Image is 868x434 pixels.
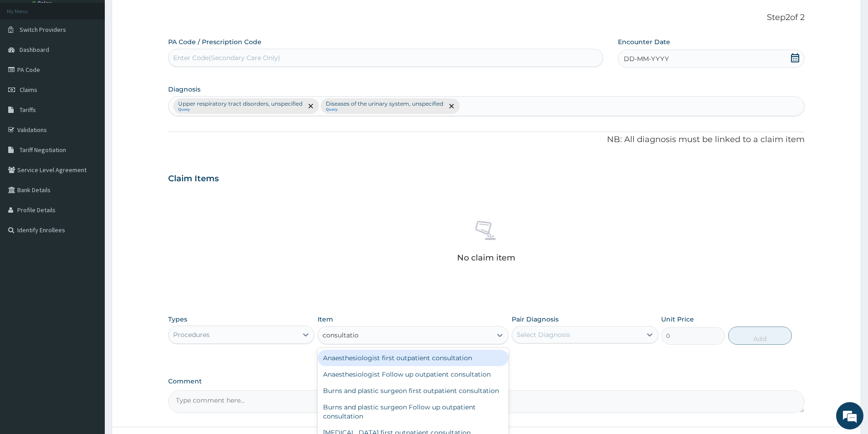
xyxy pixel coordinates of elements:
[20,86,37,94] span: Claims
[168,13,805,23] p: Step 2 of 2
[307,102,315,110] span: remove selection option
[318,366,508,383] div: Anaesthesiologist Follow up outpatient consultation
[728,327,792,345] button: Add
[168,134,805,146] p: NB: All diagnosis must be linked to a claim item
[318,350,508,366] div: Anaesthesiologist first outpatient consultation
[168,378,805,385] label: Comment
[318,383,508,399] div: Burns and plastic surgeon first outpatient consultation
[318,399,508,424] div: Burns and plastic surgeon Follow up outpatient consultation
[326,100,443,107] p: Diseases of the urinary system, unspecified
[618,37,670,46] label: Encounter Date
[173,53,280,62] div: Enter Code(Secondary Care Only)
[20,106,36,114] span: Tariffs
[5,249,174,281] textarea: Type your message and hit 'Enter'
[168,174,219,184] h3: Claim Items
[512,315,559,324] label: Pair Diagnosis
[168,37,262,46] label: PA Code / Prescription Code
[661,315,694,324] label: Unit Price
[168,316,187,323] label: Types
[326,107,443,112] small: Query
[17,46,37,68] img: d_794563401_company_1708531726252_794563401
[53,115,126,207] span: We're online!
[20,146,66,154] span: Tariff Negotiation
[20,46,49,54] span: Dashboard
[47,51,153,63] div: Chat with us now
[178,100,303,107] p: Upper respiratory tract disorders, unspecified
[149,5,171,26] div: Minimize live chat window
[517,330,570,339] div: Select Diagnosis
[318,315,333,324] label: Item
[20,26,66,34] span: Switch Providers
[624,54,669,63] span: DD-MM-YYYY
[447,102,456,110] span: remove selection option
[168,85,200,94] label: Diagnosis
[173,330,210,339] div: Procedures
[178,107,303,112] small: Query
[457,253,515,262] p: No claim item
